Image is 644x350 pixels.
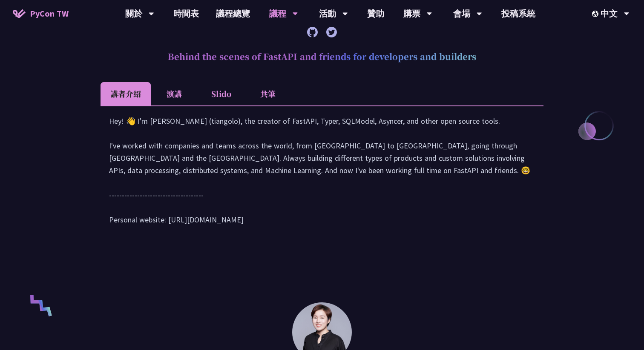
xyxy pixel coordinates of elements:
img: Home icon of PyCon TW 2025 [13,9,26,18]
img: Locale Icon [592,11,601,17]
span: PyCon TW [30,7,69,20]
h2: Behind the scenes of FastAPI and friends for developers and builders [101,44,543,69]
li: 共筆 [244,82,291,105]
li: 演講 [151,82,198,105]
li: 講者介紹 [101,82,151,105]
a: PyCon TW [4,3,77,24]
li: Slido [198,82,244,105]
div: Hey! 👋 I'm [PERSON_NAME] (tiangolo), the creator of FastAPI, Typer, SQLModel, Asyncer, and other ... [109,115,535,234]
